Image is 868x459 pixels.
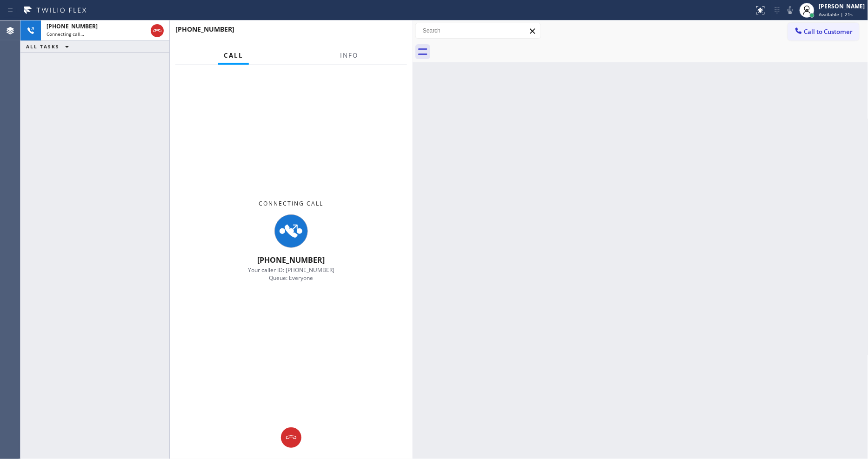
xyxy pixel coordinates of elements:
[259,200,323,207] span: Connecting Call
[335,47,364,65] button: Info
[218,47,249,65] button: Call
[257,255,325,265] span: [PHONE_NUMBER]
[47,31,84,37] span: Connecting call…
[784,4,797,17] button: Mute
[819,2,865,10] div: [PERSON_NAME]
[281,427,301,448] button: Hang up
[804,27,853,36] span: Call to Customer
[788,23,859,40] button: Call to Customer
[341,51,359,60] span: Info
[26,43,60,50] span: ALL TASKS
[819,11,853,18] span: Available | 21s
[151,24,164,37] button: Hang up
[47,22,98,30] span: [PHONE_NUMBER]
[416,23,541,38] input: Search
[224,51,243,60] span: Call
[20,41,78,52] button: ALL TASKS
[248,266,334,282] span: Your caller ID: [PHONE_NUMBER] Queue: Everyone
[175,25,234,33] span: [PHONE_NUMBER]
